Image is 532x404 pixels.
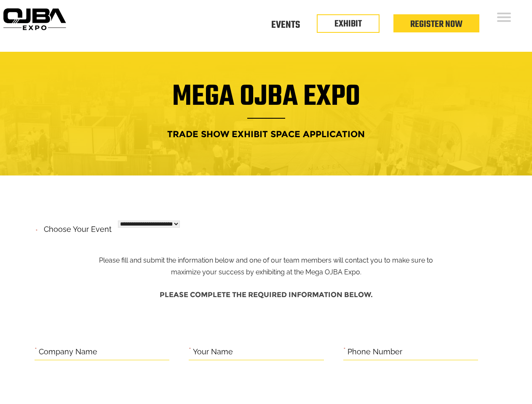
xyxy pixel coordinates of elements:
h4: Please complete the required information below. [35,287,498,303]
label: Choose your event [39,218,112,236]
label: Company Name [39,346,97,359]
a: EXHIBIT [334,17,362,31]
h1: Mega OJBA Expo [6,85,526,119]
a: Register Now [410,17,462,32]
label: Your Name [193,346,233,359]
h4: Trade Show Exhibit Space Application [6,126,526,142]
p: Please fill and submit the information below and one of our team members will contact you to make... [92,222,440,279]
label: Phone Number [348,346,402,359]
